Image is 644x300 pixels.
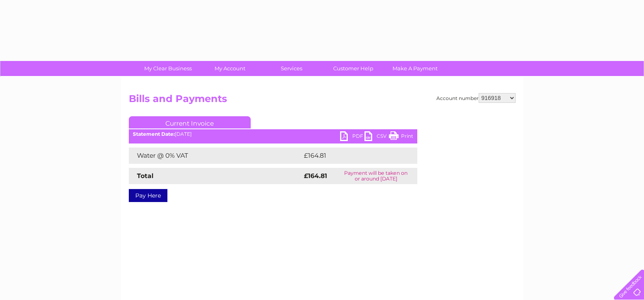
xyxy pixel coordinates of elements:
b: Statement Date: [133,131,175,137]
a: Make A Payment [382,61,449,76]
div: [DATE] [129,131,417,137]
a: Print [389,131,413,143]
strong: £164.81 [304,172,327,180]
a: My Account [196,61,263,76]
a: CSV [364,131,389,143]
h2: Bills and Payments [129,93,516,109]
td: Payment will be taken on or around [DATE] [335,168,417,184]
a: PDF [340,131,364,143]
a: My Clear Business [134,61,202,76]
a: Customer Help [320,61,387,76]
a: Services [258,61,325,76]
td: £164.81 [302,148,402,164]
a: Current Invoice [129,116,251,128]
a: Pay Here [129,189,167,202]
div: Account number [436,93,516,103]
td: Water @ 0% VAT [129,148,302,164]
strong: Total [137,172,154,180]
